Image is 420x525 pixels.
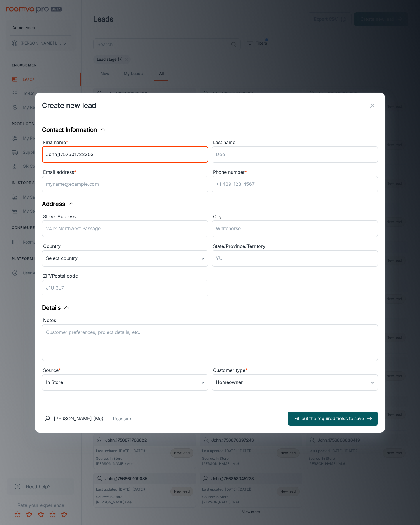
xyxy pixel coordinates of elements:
[212,146,378,163] input: Doe
[42,169,208,176] div: Email address
[42,176,208,192] input: myname@example.com
[42,367,208,374] div: Source
[42,374,208,391] div: In Store
[212,250,378,267] input: YU
[42,243,208,250] div: Country
[288,412,378,426] button: Fill out the required fields to save
[212,139,378,146] div: Last name
[42,250,208,267] div: Select country
[212,374,378,391] div: Homeowner
[42,139,208,146] div: First name
[212,176,378,192] input: +1 439-123-4567
[113,415,132,422] button: Reassign
[42,220,208,237] input: 2412 Northwest Passage
[42,280,208,296] input: J1U 3L7
[42,146,208,163] input: John
[42,199,75,208] button: Address
[212,169,378,176] div: Phone number
[212,243,378,250] div: State/Province/Territory
[212,220,378,237] input: Whitehorse
[42,303,70,312] button: Details
[212,367,378,374] div: Customer type
[42,317,378,324] div: Notes
[42,125,106,134] button: Contact Information
[54,415,104,422] p: [PERSON_NAME] (Me)
[42,100,96,111] h1: Create new lead
[212,213,378,220] div: City
[42,272,208,280] div: ZIP/Postal code
[42,213,208,220] div: Street Address
[366,100,378,111] button: exit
